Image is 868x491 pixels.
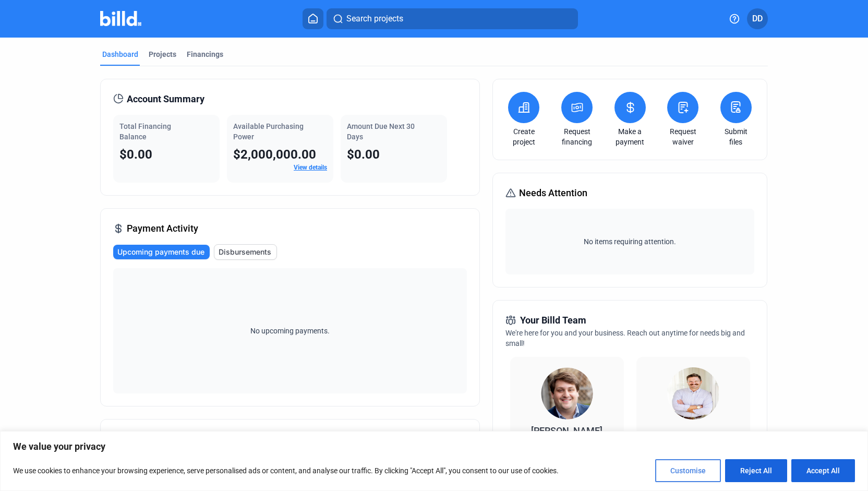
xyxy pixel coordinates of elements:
[718,126,754,147] a: Submit files
[510,236,750,247] span: No items requiring attention.
[233,122,304,141] span: Available Purchasing Power
[187,49,223,59] div: Financings
[294,164,327,171] a: View details
[214,244,277,260] button: Disbursements
[347,122,415,141] span: Amount Due Next 30 Days
[113,245,210,259] button: Upcoming payments due
[559,126,595,147] a: Request financing
[119,147,152,162] span: $0.00
[119,122,171,141] span: Total Financing Balance
[747,8,768,29] button: DD
[665,126,701,147] a: Request waiver
[13,440,855,453] p: We value your privacy
[100,11,141,26] img: Billd Company Logo
[725,459,787,482] button: Reject All
[327,8,578,29] button: Search projects
[505,329,745,348] span: We're here for you and your business. Reach out anytime for needs big and small!
[655,459,721,482] button: Customise
[612,126,648,147] a: Make a payment
[667,367,719,420] img: Territory Manager
[791,459,855,482] button: Accept All
[13,464,559,477] p: We use cookies to enhance your browsing experience, serve personalised ads or content, and analys...
[347,147,380,162] span: $0.00
[219,247,271,257] span: Disbursements
[127,221,198,236] span: Payment Activity
[505,126,542,147] a: Create project
[346,13,403,25] span: Search projects
[102,49,138,59] div: Dashboard
[541,367,593,420] img: Relationship Manager
[752,13,763,25] span: DD
[520,313,586,328] span: Your Billd Team
[149,49,176,59] div: Projects
[244,326,336,336] span: No upcoming payments.
[519,186,587,200] span: Needs Attention
[127,92,204,106] span: Account Summary
[117,247,204,257] span: Upcoming payments due
[233,147,316,162] span: $2,000,000.00
[531,425,602,436] span: [PERSON_NAME]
